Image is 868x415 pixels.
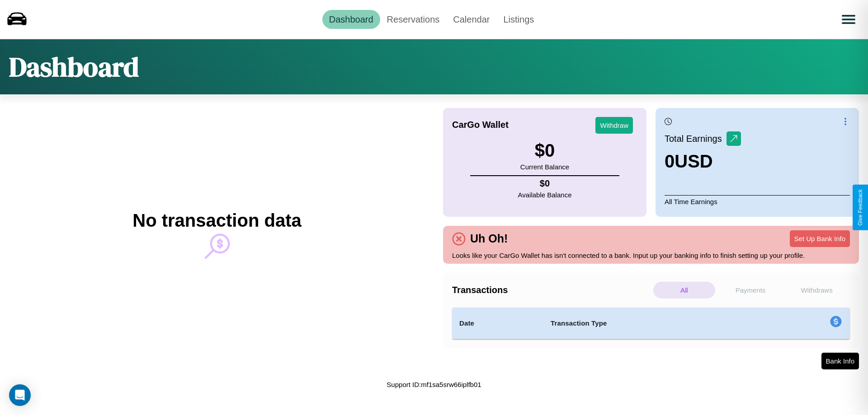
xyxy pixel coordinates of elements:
a: Dashboard [322,10,380,29]
a: Listings [496,10,541,29]
h4: Date [459,318,536,329]
a: Reservations [380,10,447,29]
h4: CarGo Wallet [452,120,509,130]
p: Support ID: mf1sa5srw66iplfb01 [387,378,481,391]
a: Calendar [446,10,496,29]
div: Open Intercom Messenger [9,384,31,406]
p: Withdraws [786,282,848,298]
p: Current Balance [520,161,569,173]
h1: Dashboard [9,48,139,85]
p: Looks like your CarGo Wallet has isn't connected to a bank. Input up your banking info to finish ... [452,249,850,261]
h4: Transaction Type [551,318,756,329]
p: Total Earnings [665,131,726,147]
h3: 0 USD [665,151,741,172]
h4: Transactions [452,285,651,295]
p: All Time Earnings [665,195,850,208]
p: Available Balance [518,189,572,201]
div: Give Feedback [857,189,863,226]
h2: No transaction data [132,210,301,231]
button: Set Up Bank Info [790,230,850,247]
h3: $ 0 [520,140,569,161]
h4: Uh Oh! [466,232,512,245]
table: simple table [452,308,850,339]
button: Open menu [836,7,861,32]
button: Withdraw [595,117,633,134]
p: All [653,282,715,298]
p: Payments [720,282,782,298]
button: Bank Info [821,353,859,369]
h4: $ 0 [518,178,572,189]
